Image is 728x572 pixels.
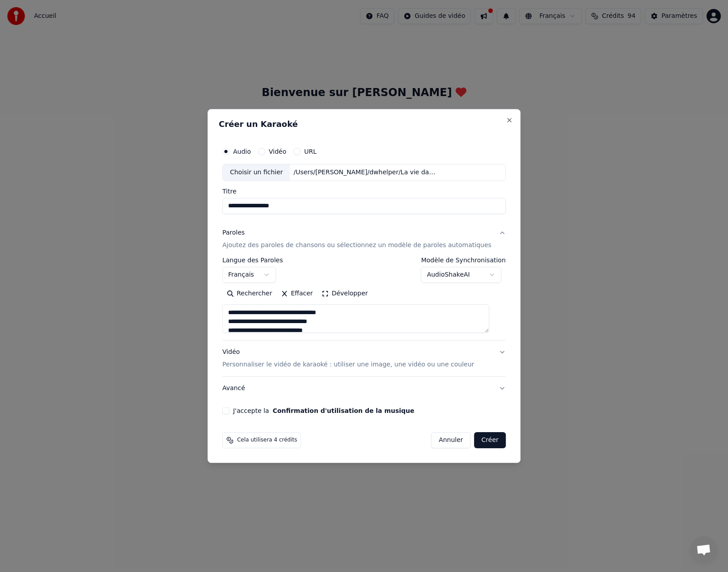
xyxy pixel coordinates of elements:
[222,286,276,301] button: Rechercher
[222,360,474,369] p: Personnaliser le vidéo de karaoké : utiliser une image, une vidéo ou une couleur
[237,437,297,444] span: Cela utilisera 4 crédits
[222,257,506,340] div: ParolesAjoutez des paroles de chansons ou sélectionnez un modèle de paroles automatiques
[304,148,317,155] label: URL
[222,348,474,369] div: Vidéo
[431,432,470,448] button: Annuler
[290,168,442,177] div: /Users/[PERSON_NAME]/dwhelper/La vie dans la vie.mp3
[222,257,283,263] label: Langue des Paroles
[223,164,290,181] div: Choisir un fichier
[269,148,286,155] label: Vidéo
[222,228,245,237] div: Paroles
[233,148,251,155] label: Audio
[222,188,506,194] label: Titre
[222,341,506,376] button: VidéoPersonnaliser le vidéo de karaoké : utiliser une image, une vidéo ou une couleur
[219,120,509,128] h2: Créer un Karaoké
[273,408,415,414] button: J'accepte la
[222,221,506,257] button: ParolesAjoutez des paroles de chansons ou sélectionnez un modèle de paroles automatiques
[474,432,506,448] button: Créer
[421,257,506,263] label: Modèle de Synchronisation
[222,241,491,250] p: Ajoutez des paroles de chansons ou sélectionnez un modèle de paroles automatiques
[276,286,317,301] button: Effacer
[222,377,506,400] button: Avancé
[233,408,414,414] label: J'accepte la
[317,286,372,301] button: Développer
